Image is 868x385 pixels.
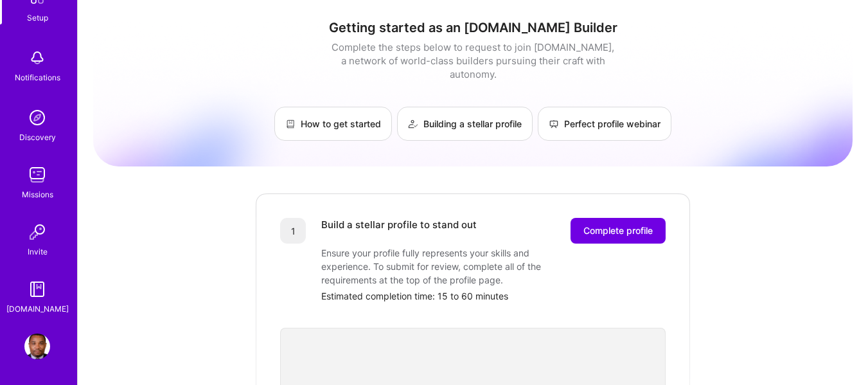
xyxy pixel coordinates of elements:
[408,119,418,129] img: Building a stellar profile
[24,334,50,359] img: User Avatar
[27,11,48,24] div: Setup
[571,218,666,244] button: Complete profile
[274,107,392,141] a: How to get started
[328,40,617,81] div: Complete the steps below to request to join [DOMAIN_NAME], a network of world-class builders purs...
[22,188,53,201] div: Missions
[93,20,853,35] h1: Getting started as an [DOMAIN_NAME] Builder
[24,105,50,130] img: discovery
[285,119,296,129] img: How to get started
[397,107,533,141] a: Building a stellar profile
[24,219,50,245] img: Invite
[549,119,559,129] img: Perfect profile webinar
[321,289,666,303] div: Estimated completion time: 15 to 60 minutes
[24,276,50,302] img: guide book
[19,130,56,144] div: Discovery
[321,246,578,287] div: Ensure your profile fully represents your skills and experience. To submit for review, complete a...
[24,162,50,188] img: teamwork
[24,45,50,71] img: bell
[28,245,48,258] div: Invite
[15,71,60,84] div: Notifications
[321,218,477,244] div: Build a stellar profile to stand out
[21,334,53,359] a: User Avatar
[280,218,306,244] div: 1
[6,302,69,316] div: [DOMAIN_NAME]
[538,107,671,141] a: Perfect profile webinar
[583,224,653,237] span: Complete profile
